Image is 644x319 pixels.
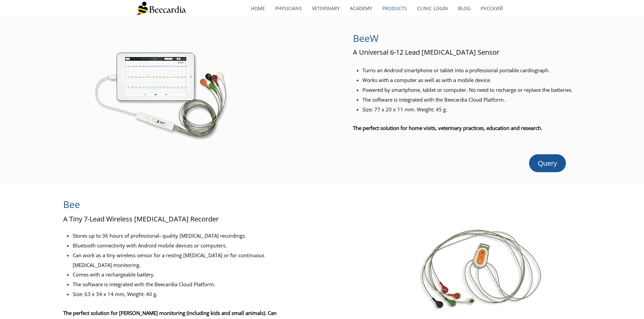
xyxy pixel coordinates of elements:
span: A Universal 6-12 Lead [MEDICAL_DATA] Sensor [353,48,499,57]
a: Physicians [270,1,307,16]
img: Beecardia [136,2,186,15]
span: Size: 63 x 34 x 14 mm, Weight: 40 g. [73,291,158,297]
a: Русский [476,1,508,16]
span: A Tiny 7-Lead Wireless [MEDICAL_DATA] Recorder [63,214,219,223]
a: Products [377,1,412,16]
a: home [246,1,270,16]
a: Academy [345,1,377,16]
span: Comes with a rechargeable battery. [73,271,155,278]
span: The software is integrated with the Beecardia Cloud Platform. [73,281,215,288]
a: Clinic Login [412,1,453,16]
span: Bluetooth connectivity with Android mobile devices or computers. [73,242,227,249]
span: The perfect solution for home visits, veterinary practices, education and research. [353,125,542,131]
span: The software is integrated with the Beecardia Cloud Platform. [362,96,505,103]
span: Can work as a tiny wireless sensor for a resting [MEDICAL_DATA] or for continuous [MEDICAL_DATA] ... [73,252,264,268]
span: Bee [63,198,80,211]
a: Veterinary [307,1,345,16]
span: Query [538,159,557,167]
a: Blog [453,1,476,16]
span: Powered by smartphone, tablet or computer. No need to recharge or replace the batteries. [362,86,573,93]
span: Turns an Android smartphone or tablet into a professional portable cardiograph. [362,67,550,74]
span: Works with a computer as well as with a mobile device. [362,77,491,83]
a: Query [529,154,566,172]
span: Stores up to 36 hours of professional- quality [MEDICAL_DATA] recordings. [73,232,246,239]
span: BeeW [353,32,379,45]
span: Size: 77 x 20 x 11 mm. Weight: 45 g. [362,106,447,113]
